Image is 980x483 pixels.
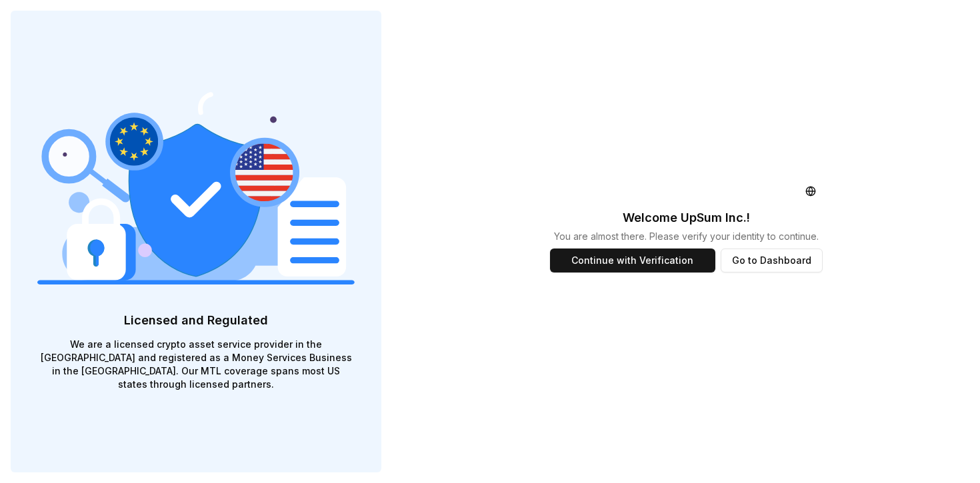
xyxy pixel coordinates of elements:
p: Welcome UpSum Inc. ! [623,209,750,227]
p: You are almost there. Please verify your identity to continue. [554,230,819,243]
p: Licensed and Regulated [37,311,355,330]
button: Go to Dashboard [721,248,823,272]
button: Continue with Verification [550,248,715,272]
p: We are a licensed crypto asset service provider in the [GEOGRAPHIC_DATA] and registered as a Mone... [37,338,355,391]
